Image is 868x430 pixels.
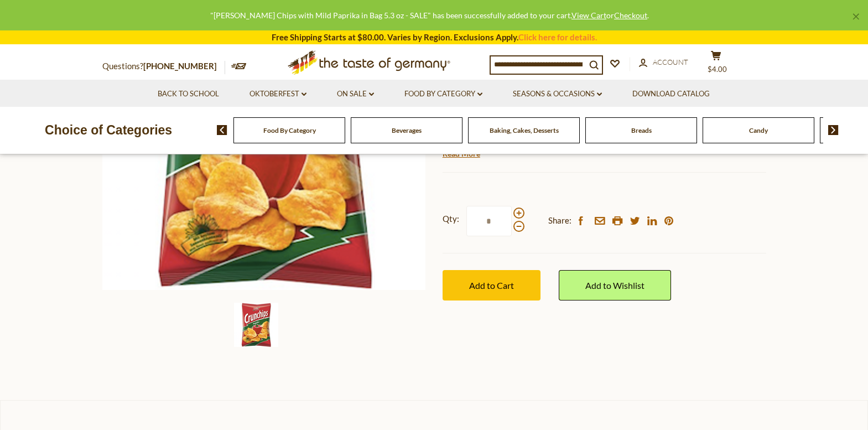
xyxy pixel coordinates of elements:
strong: Qty: [443,212,459,226]
a: [PHONE_NUMBER] [143,61,217,71]
a: Checkout [614,11,647,20]
span: Add to Cart [469,280,514,291]
p: Questions? [102,59,225,74]
a: Account [639,56,688,69]
a: × [853,13,859,20]
a: Oktoberfest [250,88,306,100]
a: Add to Wishlist [559,270,671,301]
a: Seasons & Occasions [513,88,602,100]
a: Baking, Cakes, Desserts [490,126,559,134]
a: Food By Category [263,126,316,134]
img: previous arrow [217,125,227,135]
a: Candy [749,126,768,134]
a: Food By Category [404,88,482,100]
img: Lorenz Crunch Chips with Mild Paprika in Bag 5.3 oz - SALE [234,303,278,347]
span: $4.00 [708,65,727,74]
a: On Sale [337,88,374,100]
a: View Cart [571,11,606,20]
img: next arrow [828,125,839,135]
a: Download Catalog [632,88,710,100]
a: Click here for details. [518,32,597,42]
span: Share: [548,214,571,227]
button: Add to Cart [443,270,540,301]
input: Qty: [466,206,512,236]
span: Account [653,58,688,66]
a: Back to School [158,88,219,100]
button: $4.00 [700,50,733,78]
a: Breads [631,126,652,134]
a: Beverages [392,126,422,134]
div: "[PERSON_NAME] Chips with Mild Paprika in Bag 5.3 oz - SALE" has been successfully added to your ... [9,9,850,22]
